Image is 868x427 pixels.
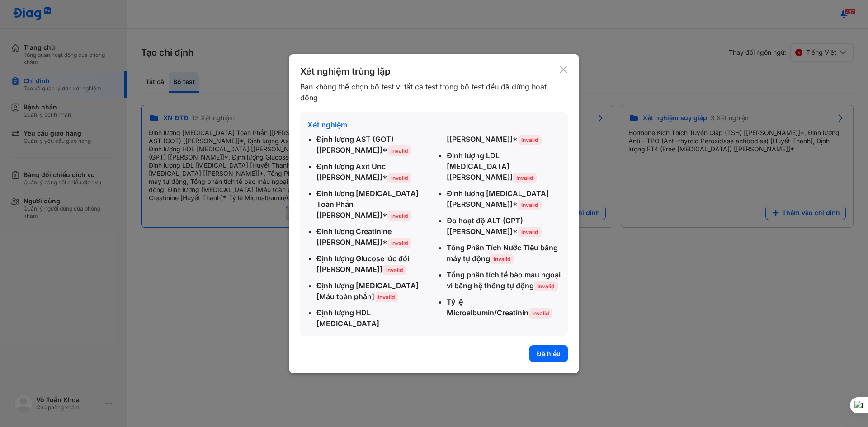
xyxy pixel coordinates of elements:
span: Invalid [490,254,514,264]
span: Invalid [518,135,542,145]
span: Invalid [382,265,406,275]
div: Đo hoạt độ ALT (GPT) [[PERSON_NAME]]* [447,215,561,237]
span: Invalid [387,173,411,183]
div: Định lượng LDL [MEDICAL_DATA] [[PERSON_NAME]] [447,150,561,183]
div: Tổng phân tích tế bào máu ngoại vi bằng hệ thống tự động [447,269,561,291]
span: Invalid [518,227,542,237]
span: Invalid [513,173,537,183]
div: Định lượng [MEDICAL_DATA] [Máu toàn phần] [316,280,430,302]
button: Đã hiểu [529,345,568,362]
span: Invalid [528,308,552,319]
div: Xét nghiệm [307,119,561,130]
span: Invalid [374,292,398,302]
div: Xét nghiệm trùng lặp [300,65,559,78]
div: Định lượng [MEDICAL_DATA] [[PERSON_NAME]]* [447,188,561,210]
span: Invalid [387,145,411,156]
div: Định lượng [MEDICAL_DATA] Toàn Phần [[PERSON_NAME]]* [316,188,430,221]
div: Tổng Phân Tích Nước Tiểu bằng máy tự động [447,242,561,264]
span: Invalid [387,211,411,221]
div: Định lượng AST (GOT) [[PERSON_NAME]]* [316,134,430,155]
div: Bạn không thể chọn bộ test vì tất cả test trong bộ test đều đã dừng hoạt động [300,81,559,103]
div: Định lượng Axit Uric [[PERSON_NAME]]* [316,161,430,183]
span: Invalid [518,200,542,210]
span: Invalid [387,238,411,248]
span: Invalid [534,281,558,291]
div: Định lượng Creatinine [[PERSON_NAME]]* [316,226,430,248]
div: Định lượng Glucose lúc đói [[PERSON_NAME]] [316,253,430,275]
div: Tỷ lệ Microalbumin/Creatinin [447,296,561,318]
